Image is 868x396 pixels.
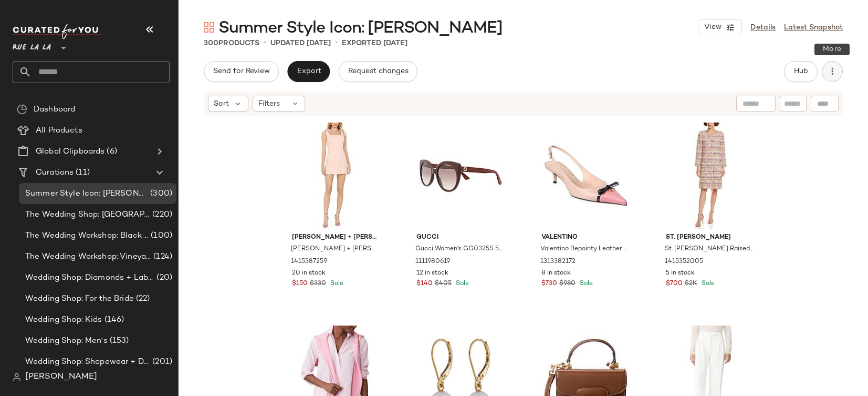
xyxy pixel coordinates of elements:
span: Summer Style Icon: [PERSON_NAME] [25,188,148,200]
span: 5 in stock [666,269,695,278]
span: 300 [204,39,218,47]
span: Wedding Shop: Kids [25,314,102,326]
img: svg%3e [17,104,27,115]
span: (100) [149,230,172,242]
button: Send for Review [204,61,279,82]
span: Wedding Shop: Diamonds + Lab Diamonds [25,272,154,284]
span: View [704,23,721,32]
span: Curations [36,167,74,179]
img: svg%3e [13,373,21,381]
span: Sort [214,98,229,109]
span: 20 in stock [292,269,326,278]
img: svg%3e [204,22,214,33]
span: All Products [36,125,82,137]
span: (201) [150,356,172,368]
span: (153) [108,335,129,347]
span: • [335,37,338,49]
span: (146) [102,314,124,326]
span: $330 [310,279,326,289]
span: $140 [416,279,433,289]
button: Hub [784,61,818,82]
span: $730 [541,279,557,289]
img: 1111980619_RLLATH.jpg [408,123,514,229]
button: Request changes [339,61,417,82]
span: (300) [148,188,172,200]
span: Valentino Bepointy Leather Slingback Pump [540,245,629,254]
span: 12 in stock [416,269,448,278]
span: Sale [328,280,343,287]
span: Gucci Women's GG0325S 55mm Sunglasses [415,245,504,254]
span: Wedding Shop: For the Bride [25,293,134,305]
span: 1313382172 [540,257,576,267]
span: $150 [292,279,308,289]
span: $405 [435,279,452,289]
span: Gucci [416,233,505,242]
span: (6) [104,146,117,158]
span: Hub [793,67,808,76]
button: Export [287,61,330,82]
span: • [264,37,266,49]
span: (124) [151,251,172,263]
span: (220) [150,209,172,221]
span: [PERSON_NAME] + [PERSON_NAME] [PERSON_NAME] Tie Shoulder Dress [291,245,380,254]
span: Wedding Shop: Shapewear + Day of Prep [25,356,150,368]
p: updated [DATE] [270,38,331,49]
span: (11) [74,167,90,179]
span: Valentino [541,233,630,242]
span: $700 [666,279,683,289]
div: Products [204,38,259,49]
span: Summer Style Icon: [PERSON_NAME] [218,18,503,39]
img: 1415352005_RLLATH.jpg [657,123,763,229]
span: The Wedding Shop: [GEOGRAPHIC_DATA] [25,209,150,221]
span: 1415387259 [291,257,327,267]
span: Dashboard [34,104,75,116]
p: Exported [DATE] [342,38,407,49]
span: The Wedding Workshop: Black Tie Ballroom [25,230,149,242]
span: (22) [134,293,150,305]
span: The Wedding Workshop: Vineyard [25,251,151,263]
img: cfy_white_logo.C9jOOHJF.svg [13,24,102,39]
span: Rue La La [13,36,51,55]
img: 1313382172_RLLATH.jpg [533,123,639,229]
span: 8 in stock [541,269,571,278]
span: St. [PERSON_NAME] [666,233,755,242]
span: (20) [154,272,172,284]
span: Filters [258,98,280,109]
img: 1415387259_RLLATH.jpg [284,123,389,229]
span: St. [PERSON_NAME] Raised Plaid Tweed Dress [665,245,754,254]
span: [PERSON_NAME] + [PERSON_NAME] [292,233,381,242]
span: Export [296,67,321,76]
span: Sale [699,280,715,287]
a: Details [750,22,776,33]
span: Request changes [348,67,409,76]
button: View [698,19,742,35]
span: Global Clipboards [36,146,104,158]
span: $2K [685,279,697,289]
a: Latest Snapshot [784,22,843,33]
span: Sale [454,280,469,287]
span: [PERSON_NAME] [25,371,97,383]
span: 1415352005 [665,257,703,267]
span: $980 [559,279,576,289]
span: Send for Review [213,67,270,76]
span: Wedding Shop: Men's [25,335,108,347]
span: Sale [578,280,593,287]
span: 1111980619 [415,257,450,267]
